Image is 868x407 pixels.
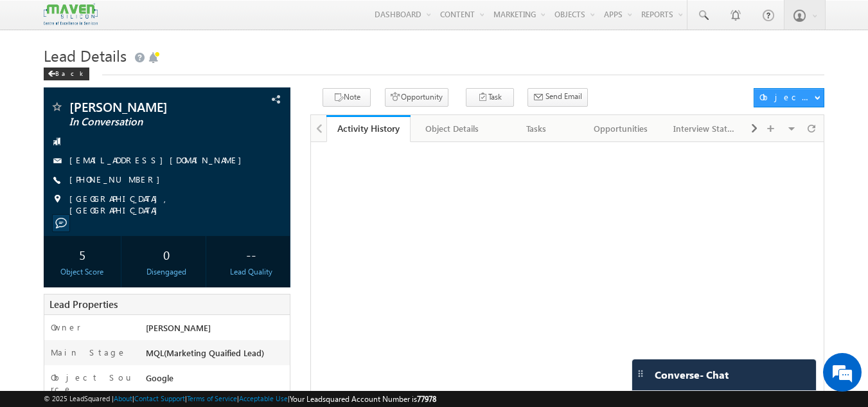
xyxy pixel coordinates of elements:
span: Send Email [545,91,582,102]
a: [EMAIL_ADDRESS][DOMAIN_NAME] [69,154,248,165]
div: Google [143,372,290,390]
img: carter-drag [635,368,646,379]
span: 77978 [417,394,436,404]
span: Lead Details [44,45,127,66]
div: Opportunities [589,121,651,136]
span: [PERSON_NAME] [69,100,222,113]
div: Interview Status [673,121,736,136]
a: About [114,394,132,402]
a: Object Details [411,115,495,142]
a: Opportunities [579,115,663,142]
span: [PERSON_NAME] [146,322,211,333]
label: Main Stage [51,347,127,358]
div: Back [44,68,89,80]
div: -- [215,242,287,266]
button: Note [323,88,371,107]
span: Lead Properties [49,298,118,311]
span: In Conversation [69,116,222,129]
button: Opportunity [385,88,448,107]
span: Your Leadsquared Account Number is [290,394,436,404]
div: Object Actions [759,91,814,103]
div: Tasks [505,121,567,136]
a: Back [44,67,96,78]
a: Tasks [495,115,579,142]
a: Activity History [326,115,411,142]
a: Terms of Service [187,394,237,402]
div: 0 [131,242,202,266]
img: Custom Logo [44,3,98,26]
div: Activity History [336,122,401,134]
span: Converse - Chat [655,369,729,381]
a: Interview Status [663,115,747,142]
div: Object Score [47,266,118,278]
label: Owner [51,321,81,333]
div: Object Details [421,121,483,136]
div: Disengaged [131,266,202,278]
div: Lead Quality [215,266,287,278]
a: Contact Support [134,394,185,402]
button: Task [466,88,514,107]
span: [GEOGRAPHIC_DATA], [GEOGRAPHIC_DATA] [69,193,269,216]
span: [PHONE_NUMBER] [69,174,166,186]
span: © 2025 LeadSquared | | | | | [44,393,436,405]
a: Acceptable Use [239,394,288,402]
button: Object Actions [754,88,824,107]
div: MQL(Marketing Quaified Lead) [143,347,290,365]
div: 5 [47,242,118,266]
button: Send Email [527,88,588,107]
label: Object Source [51,372,134,395]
